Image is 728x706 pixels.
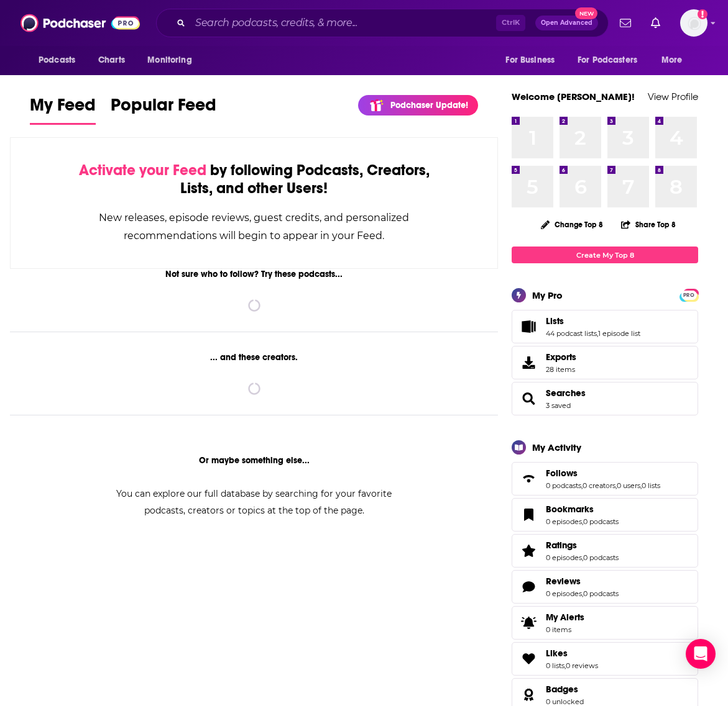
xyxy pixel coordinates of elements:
[661,52,683,69] span: More
[156,9,609,37] div: Search podcasts, credits, & more...
[680,9,707,37] img: User Profile
[581,481,583,490] span: ,
[648,91,698,102] a: View Profile
[21,11,140,35] img: Podchaser - Follow, Share and Rate Podcasts
[512,310,698,343] span: Lists
[496,15,525,31] span: Ctrl K
[516,650,541,668] a: Likes
[598,329,640,338] a: 1 episode list
[512,642,698,676] span: Likes
[111,94,216,123] span: Popular Feed
[546,540,619,551] a: Ratings
[546,504,594,515] span: Bookmarks
[564,661,566,670] span: ,
[546,648,568,659] span: Likes
[569,48,655,72] button: open menu
[516,390,541,407] a: Searches
[73,161,435,197] div: by following Podcasts, Creators, Lists, and other Users!
[583,553,619,562] a: 0 podcasts
[147,52,191,69] span: Monitoring
[640,481,642,490] span: ,
[546,329,597,338] a: 44 podcast lists
[546,315,640,327] a: Lists
[566,661,598,670] a: 0 reviews
[620,212,676,237] button: Share Top 8
[512,91,635,102] a: Welcome [PERSON_NAME]!
[546,553,582,562] a: 0 episodes
[39,52,75,69] span: Podcasts
[546,612,584,623] span: My Alerts
[546,387,586,399] a: Searches
[646,12,665,34] a: Show notifications dropdown
[583,589,619,598] a: 0 podcasts
[533,217,611,232] button: Change Top 8
[597,329,598,338] span: ,
[546,481,581,490] a: 0 podcasts
[512,346,698,379] a: Exports
[546,365,576,374] span: 28 items
[512,247,698,263] a: Create My Top 8
[516,542,541,559] a: Ratings
[516,686,541,704] a: Badges
[686,639,716,669] div: Open Intercom Messenger
[582,553,583,562] span: ,
[10,269,498,279] div: Not sure who to follow? Try these podcasts...
[681,291,696,300] span: PRO
[516,614,541,631] span: My Alerts
[617,481,640,490] a: 0 users
[546,351,576,363] span: Exports
[546,540,577,551] span: Ratings
[512,534,698,568] span: Ratings
[73,209,435,245] div: New releases, episode reviews, guest credits, and personalized recommendations will begin to appe...
[101,486,407,519] div: You can explore our full database by searching for your favorite podcasts, creators or topics at ...
[390,100,468,111] p: Podchaser Update!
[546,684,578,695] span: Badges
[615,12,636,34] a: Show notifications dropdown
[30,94,96,123] span: My Feed
[546,315,564,327] span: Lists
[516,354,541,371] span: Exports
[546,625,584,634] span: 0 items
[680,9,707,37] span: Logged in as ereardon
[546,468,660,479] a: Follows
[90,48,132,72] a: Charts
[653,48,698,72] button: open menu
[582,589,583,598] span: ,
[10,455,498,466] div: Or maybe something else...
[583,517,619,526] a: 0 podcasts
[582,517,583,526] span: ,
[516,470,541,487] a: Follows
[512,462,698,496] span: Follows
[546,401,571,410] a: 3 saved
[541,20,592,26] span: Open Advanced
[10,352,498,363] div: ... and these creators.
[512,606,698,640] a: My Alerts
[575,7,597,19] span: New
[516,506,541,523] a: Bookmarks
[546,468,578,479] span: Follows
[680,9,707,37] button: Show profile menu
[546,517,582,526] a: 0 episodes
[546,697,584,706] a: 0 unlocked
[505,52,555,69] span: For Business
[532,289,563,301] div: My Pro
[139,48,208,72] button: open menu
[546,576,619,587] a: Reviews
[546,504,619,515] a: Bookmarks
[546,648,598,659] a: Likes
[512,570,698,604] span: Reviews
[190,13,496,33] input: Search podcasts, credits, & more...
[615,481,617,490] span: ,
[546,661,564,670] a: 0 lists
[30,94,96,125] a: My Feed
[79,161,206,179] span: Activate your Feed
[497,48,570,72] button: open menu
[681,290,696,299] a: PRO
[30,48,91,72] button: open menu
[512,498,698,532] span: Bookmarks
[516,578,541,595] a: Reviews
[578,52,637,69] span: For Podcasters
